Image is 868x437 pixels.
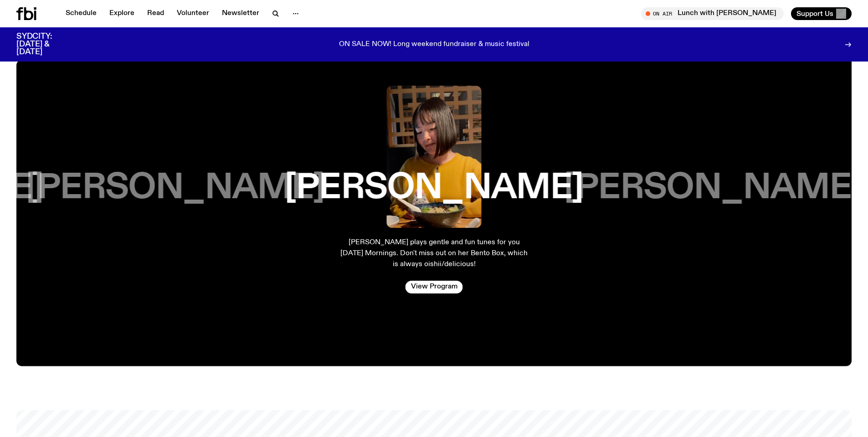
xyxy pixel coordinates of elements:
button: On AirLunch with [PERSON_NAME] [641,7,784,20]
h3: [PERSON_NAME] [26,171,324,206]
button: Support Us [791,7,852,20]
a: Volunteer [171,7,215,20]
a: Explore [104,7,140,20]
a: Newsletter [216,7,265,20]
p: ON SALE NOW! Long weekend fundraiser & music festival [339,41,529,49]
h3: [PERSON_NAME] [564,171,863,206]
h3: SYDCITY: [DATE] & [DATE] [16,33,75,56]
a: View Program [406,281,463,293]
span: Support Us [796,10,833,18]
h3: [PERSON_NAME] [285,171,583,206]
a: Read [142,7,169,20]
p: [PERSON_NAME] plays gentle and fun tunes for you [DATE] Mornings. Don't miss out on her Bento Box... [339,237,529,270]
a: Schedule [60,7,102,20]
